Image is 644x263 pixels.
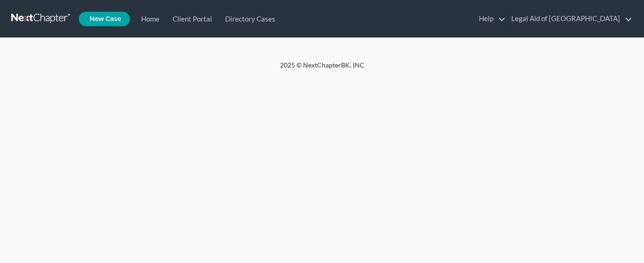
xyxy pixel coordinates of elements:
[55,60,590,77] div: 2025 © NextChapterBK, INC
[507,10,632,27] a: Legal Aid of [GEOGRAPHIC_DATA]
[217,10,280,27] a: Directory Cases
[474,10,506,27] a: Help
[79,12,130,26] new-legal-case-button: New Case
[164,10,217,27] a: Client Portal
[133,10,164,27] a: Home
